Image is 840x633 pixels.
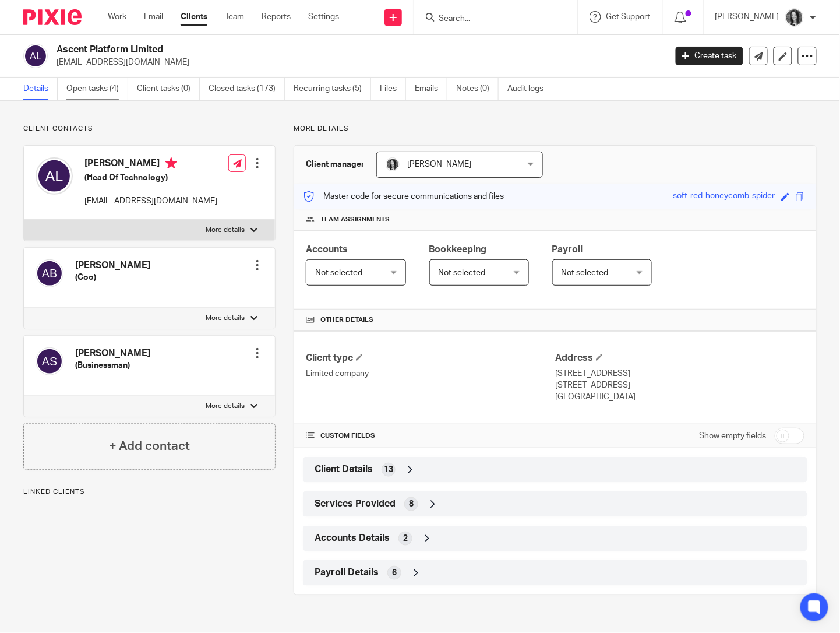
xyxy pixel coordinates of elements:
[36,347,63,375] img: svg%3E
[66,78,128,100] a: Open tasks (4)
[409,498,414,510] span: 8
[315,498,396,510] span: Services Provided
[606,13,651,21] span: Get Support
[181,11,207,23] a: Clients
[384,464,393,476] span: 13
[84,195,217,207] p: [EMAIL_ADDRESS][DOMAIN_NAME]
[75,360,150,371] h5: (Businessman)
[386,157,400,171] img: brodie%203%20small.jpg
[23,44,48,68] img: svg%3E
[165,157,177,169] i: Primary
[57,57,658,68] p: [EMAIL_ADDRESS][DOMAIN_NAME]
[320,315,373,325] span: Other details
[144,11,163,23] a: Email
[36,259,63,287] img: svg%3E
[407,160,471,168] span: [PERSON_NAME]
[206,402,245,411] p: More details
[75,347,150,360] h4: [PERSON_NAME]
[109,437,190,455] h4: + Add contact
[439,269,486,277] span: Not selected
[57,44,538,56] h2: Ascent Platform Limited
[225,11,244,23] a: Team
[315,269,362,277] span: Not selected
[303,191,504,202] p: Master code for secure communications and files
[306,245,348,254] span: Accounts
[294,124,817,133] p: More details
[84,157,217,172] h4: [PERSON_NAME]
[552,245,583,254] span: Payroll
[415,78,447,100] a: Emails
[562,269,609,277] span: Not selected
[262,11,291,23] a: Reports
[555,391,804,403] p: [GEOGRAPHIC_DATA]
[75,272,150,283] h5: (Coo)
[555,368,804,379] p: [STREET_ADDRESS]
[555,352,804,364] h4: Address
[137,78,200,100] a: Client tasks (0)
[36,157,73,195] img: svg%3E
[306,431,555,441] h4: CUSTOM FIELDS
[403,533,408,544] span: 2
[209,78,285,100] a: Closed tasks (173)
[23,78,58,100] a: Details
[306,368,555,379] p: Limited company
[429,245,487,254] span: Bookkeeping
[23,9,82,25] img: Pixie
[23,487,276,497] p: Linked clients
[380,78,406,100] a: Files
[84,172,217,184] h5: (Head Of Technology)
[392,567,397,579] span: 6
[306,159,365,170] h3: Client manager
[308,11,339,23] a: Settings
[75,259,150,272] h4: [PERSON_NAME]
[785,8,804,27] img: brodie%203%20small.jpg
[315,532,390,544] span: Accounts Details
[108,11,126,23] a: Work
[555,379,804,391] p: [STREET_ADDRESS]
[315,463,373,476] span: Client Details
[206,314,245,323] p: More details
[676,47,743,65] a: Create task
[456,78,499,100] a: Notes (0)
[23,124,276,133] p: Client contacts
[437,14,542,24] input: Search
[507,78,552,100] a: Audit logs
[700,430,767,442] label: Show empty fields
[673,190,775,203] div: soft-red-honeycomb-spider
[206,226,245,235] p: More details
[715,11,779,23] p: [PERSON_NAME]
[320,215,390,224] span: Team assignments
[306,352,555,364] h4: Client type
[315,567,379,579] span: Payroll Details
[294,78,371,100] a: Recurring tasks (5)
